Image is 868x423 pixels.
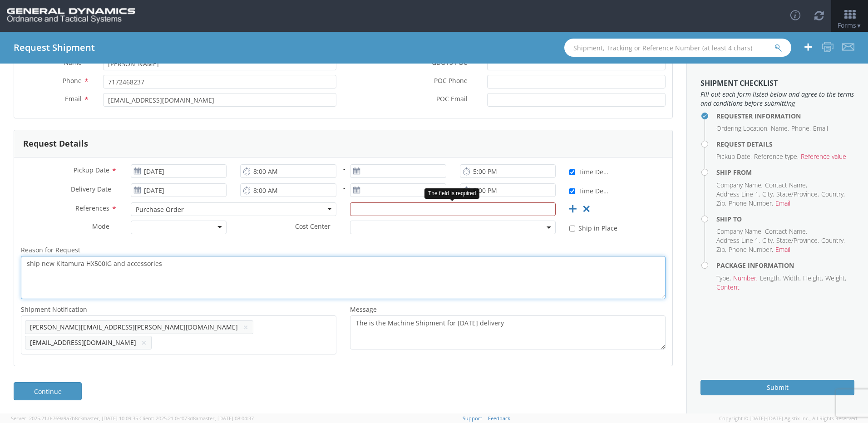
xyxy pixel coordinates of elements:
[821,190,845,199] li: Country
[424,188,479,199] div: The field is required
[716,113,854,119] h4: Requester Information
[295,222,330,232] span: Cost Center
[719,415,857,422] span: Copyright © [DATE]-[DATE] Agistix Inc., All Rights Reserved
[716,199,726,208] li: Zip
[791,124,811,133] li: Phone
[825,274,846,283] li: Weight
[21,246,80,254] span: Reason for Request
[760,274,781,283] li: Length
[83,415,138,422] span: master, [DATE] 10:09:35
[729,199,773,208] li: Phone Number
[771,124,789,133] li: Name
[716,262,854,269] h4: Package Information
[700,79,854,88] h3: Shipment Checklist
[733,274,758,283] li: Number
[569,169,575,175] input: Time Definite
[801,152,846,161] li: Reference value
[463,415,482,422] a: Support
[838,21,862,30] span: Forms
[754,152,799,161] li: Reference type
[14,43,95,53] h4: Request Shipment
[14,382,82,400] a: Continue
[716,124,769,133] li: Ordering Location
[75,204,109,212] span: References
[716,169,854,176] h4: Ship From
[765,227,807,236] li: Contact Name
[569,185,611,196] label: Time Definite
[7,8,135,24] img: gd-ots-0c3321f2eb4c994f95cb.png
[700,380,854,395] button: Submit
[776,236,819,245] li: State/Province
[569,222,619,233] label: Ship in Place
[243,322,248,333] button: ×
[821,236,845,245] li: Country
[762,236,774,245] li: City
[436,94,468,105] span: POC Email
[729,245,773,254] li: Phone Number
[776,190,819,199] li: State/Province
[775,199,790,208] li: Email
[716,283,740,292] li: Content
[63,76,82,85] span: Phone
[765,181,807,190] li: Contact Name
[65,94,82,103] span: Email
[92,222,109,231] span: Mode
[569,226,575,231] input: Ship in Place
[716,141,854,148] h4: Request Details
[23,139,88,148] h3: Request Details
[30,338,136,347] span: [EMAIL_ADDRESS][DOMAIN_NAME]
[775,245,790,254] li: Email
[136,205,184,214] div: Purchase Order
[716,152,752,161] li: Pickup Date
[71,185,111,195] span: Delivery Date
[716,236,760,245] li: Address Line 1
[74,166,109,174] span: Pickup Date
[30,323,238,331] span: [PERSON_NAME][EMAIL_ADDRESS][PERSON_NAME][DOMAIN_NAME]
[488,415,510,422] a: Feedback
[198,415,254,422] span: master, [DATE] 08:04:37
[856,22,862,30] span: ▼
[716,216,854,222] h4: Ship To
[21,305,87,314] span: Shipment Notification
[11,415,138,422] span: Server: 2025.21.0-769a9a7b8c3
[700,90,854,108] span: Fill out each form listed below and agree to the terms and conditions before submitting
[716,181,763,190] li: Company Name
[762,190,774,199] li: City
[716,190,760,199] li: Address Line 1
[783,274,801,283] li: Width
[139,415,254,422] span: Client: 2025.21.0-c073d8a
[564,39,791,57] input: Shipment, Tracking or Reference Number (at least 4 chars)
[716,245,726,254] li: Zip
[813,124,828,133] li: Email
[434,76,468,87] span: POC Phone
[716,274,731,283] li: Type
[141,337,147,348] button: ×
[716,227,763,236] li: Company Name
[569,188,575,194] input: Time Definite
[350,305,377,314] span: Message
[569,166,611,177] label: Time Definite
[803,274,823,283] li: Height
